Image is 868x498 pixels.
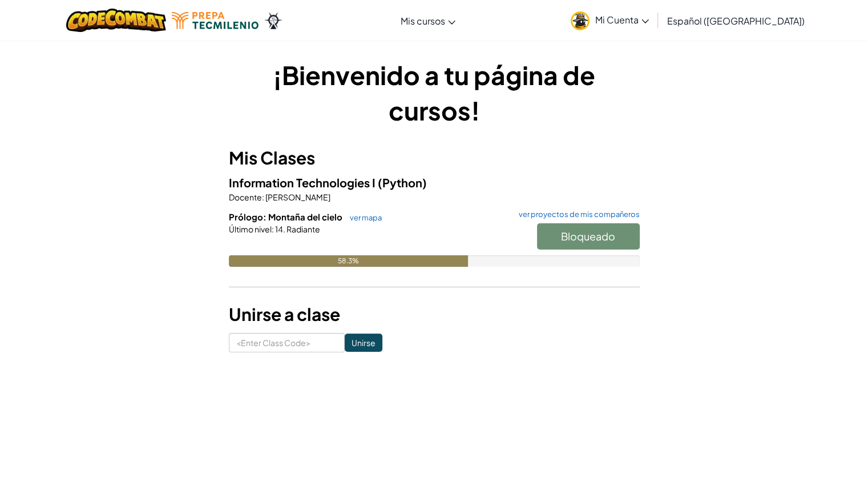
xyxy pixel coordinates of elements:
[229,224,272,234] span: Último nivel
[262,192,264,202] span: :
[378,175,427,190] span: (Python)
[229,255,469,267] div: 58.3%
[172,12,259,29] img: Tecmilenio logo
[229,57,640,128] h1: ¡Bienvenido a tu página de cursos!
[229,302,640,327] h3: Unirse a clase
[229,175,378,190] span: Information Technologies I
[66,9,166,32] img: CodeCombat logo
[513,211,640,218] a: ver proyectos de mis compañeros
[229,333,345,352] input: <Enter Class Code>
[395,5,461,36] a: Mis cursos
[274,224,285,234] span: 14.
[264,12,282,29] img: Ozaria
[264,192,330,202] span: [PERSON_NAME]
[345,334,382,352] input: Unirse
[229,192,262,202] span: Docente
[565,2,655,38] a: Mi Cuenta
[661,5,810,36] a: Español ([GEOGRAPHIC_DATA])
[571,11,590,30] img: avatar
[285,224,320,234] span: Radiante
[667,15,805,27] span: Español ([GEOGRAPHIC_DATA])
[272,224,274,234] span: :
[344,213,382,222] a: ver mapa
[401,15,445,27] span: Mis cursos
[229,145,640,171] h3: Mis Clases
[595,14,649,26] span: Mi Cuenta
[229,211,344,222] span: Prólogo: Montaña del cielo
